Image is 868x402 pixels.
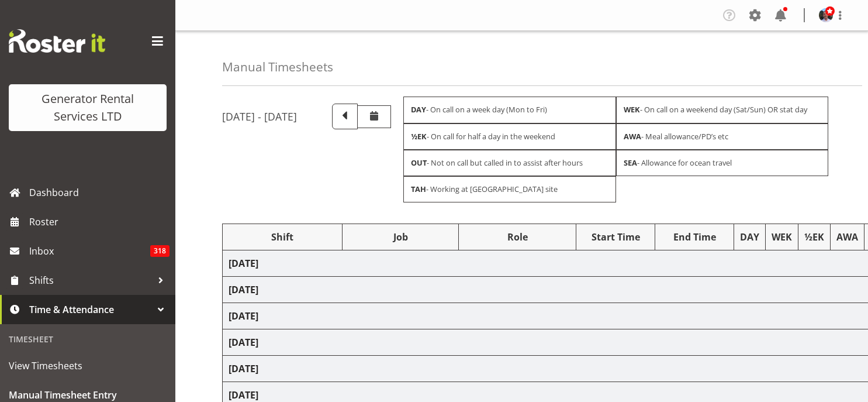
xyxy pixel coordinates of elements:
[836,230,858,244] div: AWA
[403,123,616,150] div: - On call for half a day in the weekend
[411,184,426,194] strong: TAH
[804,230,824,244] div: ½EK
[411,131,427,142] strong: ½EK
[29,242,150,260] span: Inbox
[616,150,829,176] div: - Allowance for ocean travel
[348,230,452,244] div: Job
[403,150,616,176] div: - Not on call but called in to assist after hours
[403,176,616,202] div: - Working at [GEOGRAPHIC_DATA] site
[661,230,728,244] div: End Time
[9,29,105,53] img: Rosterit website logo
[582,230,649,244] div: Start Time
[624,104,640,115] strong: WEK
[29,301,152,318] span: Time & Attendance
[616,123,829,150] div: - Meal allowance/PD’s etc
[229,230,336,244] div: Shift
[819,8,833,22] img: jacques-engelbrecht1e891c9ce5a0e1434353ba6e107c632d.png
[29,184,170,201] span: Dashboard
[29,213,170,231] span: Roster
[411,157,427,168] strong: OUT
[624,131,641,142] strong: AWA
[222,60,333,74] h4: Manual Timesheets
[20,90,155,125] div: Generator Rental Services LTD
[411,104,426,115] strong: DAY
[29,272,152,289] span: Shifts
[624,157,637,168] strong: SEA
[150,245,170,257] span: 318
[772,230,792,244] div: WEK
[9,357,167,374] span: View Timesheets
[465,230,570,244] div: Role
[740,230,759,244] div: DAY
[222,110,297,123] h5: [DATE] - [DATE]
[403,97,616,123] div: - On call on a week day (Mon to Fri)
[3,351,172,380] a: View Timesheets
[616,97,829,123] div: - On call on a weekend day (Sat/Sun) OR stat day
[3,327,172,351] div: Timesheet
